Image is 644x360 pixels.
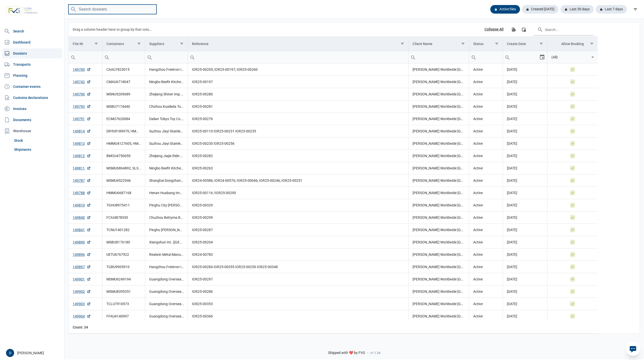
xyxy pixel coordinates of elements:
[507,80,517,84] span: [DATE]
[408,63,469,76] td: [PERSON_NAME] Worldwide [GEOGRAPHIC_DATA]
[408,113,469,125] td: [PERSON_NAME] Worldwide [GEOGRAPHIC_DATA]
[2,59,62,69] a: Transports
[408,162,469,174] td: [PERSON_NAME] Worldwide [GEOGRAPHIC_DATA]
[188,261,408,273] td: IOR25-00284 IOR25-00355 IOR25-00250 IOR25-00348
[73,141,91,146] a: 149813
[473,42,484,46] div: Status
[2,104,62,114] a: Invoices
[408,248,469,261] td: [PERSON_NAME] Worldwide [GEOGRAPHIC_DATA]
[2,48,62,58] a: Dossiers
[69,51,78,63] div: Search box
[469,199,503,211] td: Active
[408,273,469,285] td: [PERSON_NAME] Worldwide [GEOGRAPHIC_DATA]
[188,150,408,162] td: IOR25-00282
[102,199,145,211] td: TGHU8975411
[2,93,62,103] a: Customs declarations
[507,141,517,146] span: [DATE]
[2,126,62,136] div: Warehouse
[539,42,543,46] span: Show filter options for column 'Create Date'
[102,285,145,298] td: MSMU8395351
[73,129,91,134] a: 149814
[485,27,504,32] div: Collapse All
[469,100,503,113] td: Active
[102,236,145,248] td: MSBU8176180
[145,310,188,322] td: Guangdong Overseas Chinese Enterprises Co., Ltd.
[102,51,145,63] input: Filter cell
[408,125,469,137] td: [PERSON_NAME] Worldwide [GEOGRAPHIC_DATA]
[188,100,408,113] td: IOR25-00281
[6,349,14,357] button: D
[408,37,469,51] td: Column Client Name
[507,314,517,318] span: [DATE]
[596,5,627,14] div: Last 7 days
[188,285,408,298] td: IOR25-00286
[73,227,91,232] a: 149841
[102,273,145,285] td: MSMU6249194
[102,37,145,51] td: Column Containers
[192,42,209,46] div: Reference
[2,82,62,92] a: Container events
[509,25,518,34] div: Export all data to Excel
[507,265,517,269] span: [DATE]
[370,351,380,355] span: v1.1.34
[73,325,98,330] div: File Nr Count: 34
[145,51,188,63] td: Filter cell
[507,191,517,195] span: [DATE]
[73,166,91,171] a: 149811
[145,37,188,51] td: Column Suppliers
[68,5,156,14] input: Search dossiers
[507,42,526,46] div: Create Date
[188,51,408,63] input: Filter cell
[507,92,517,96] span: [DATE]
[507,129,517,133] span: [DATE]
[145,100,188,113] td: Chizhou Kuaileda Toys Co., Ltd.
[73,289,91,294] a: 149902
[145,298,188,310] td: Guangdong Overseas Chinese Enterprises Co., Ltd.
[102,298,145,310] td: TCLU7910973
[469,150,503,162] td: Active
[408,199,469,211] td: [PERSON_NAME] Worldwide [GEOGRAPHIC_DATA]
[94,42,98,46] span: Show filter options for column 'File Nr'
[73,240,91,245] a: 149890
[102,137,145,150] td: HMMU4127605, HMMU4129491
[469,63,503,76] td: Active
[367,351,368,355] span: -
[145,261,188,273] td: Hangzhou Freetron Industrial Co., Ltd., Ningbo Wansheng Import and Export Co., Ltd., [GEOGRAPHIC_...
[408,298,469,310] td: [PERSON_NAME] Worldwide [GEOGRAPHIC_DATA]
[461,42,465,46] span: Show filter options for column 'Client Name'
[2,115,62,125] a: Documents
[102,125,145,137] td: DRYU9189979, HMMU6056692, KOCU4246426
[561,42,584,46] div: Allow Booking
[188,125,408,137] td: IOR25-00110 IOR25-00231 IOR25-00235
[469,162,503,174] td: Active
[507,277,517,281] span: [DATE]
[73,178,91,183] a: 149787
[149,42,164,46] div: Suppliers
[469,298,503,310] td: Active
[73,22,594,37] div: Data grid toolbar
[102,76,145,88] td: CMAU6718047
[469,76,503,88] td: Active
[507,228,517,232] span: [DATE]
[507,166,517,170] span: [DATE]
[507,215,517,220] span: [DATE]
[469,125,503,137] td: Active
[507,178,517,183] span: [DATE]
[469,137,503,150] td: Active
[188,88,408,100] td: IOR25-00280
[102,310,145,322] td: FFAU4140997
[547,51,598,63] td: Filter cell
[73,67,91,72] a: 149700
[413,42,432,46] div: Client Name
[408,236,469,248] td: [PERSON_NAME] Worldwide [GEOGRAPHIC_DATA]
[408,285,469,298] td: [PERSON_NAME] Worldwide [GEOGRAPHIC_DATA]
[188,273,408,285] td: IOR25-00297
[188,248,408,261] td: IOR24-00783
[73,116,91,121] a: 149791
[469,88,503,100] td: Active
[73,25,153,33] div: Drag a column header here to group by that column
[469,113,503,125] td: Active
[12,145,62,154] a: Shipments
[145,273,188,285] td: Guangdong Overseas Chinese Enterprises Co., Ltd.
